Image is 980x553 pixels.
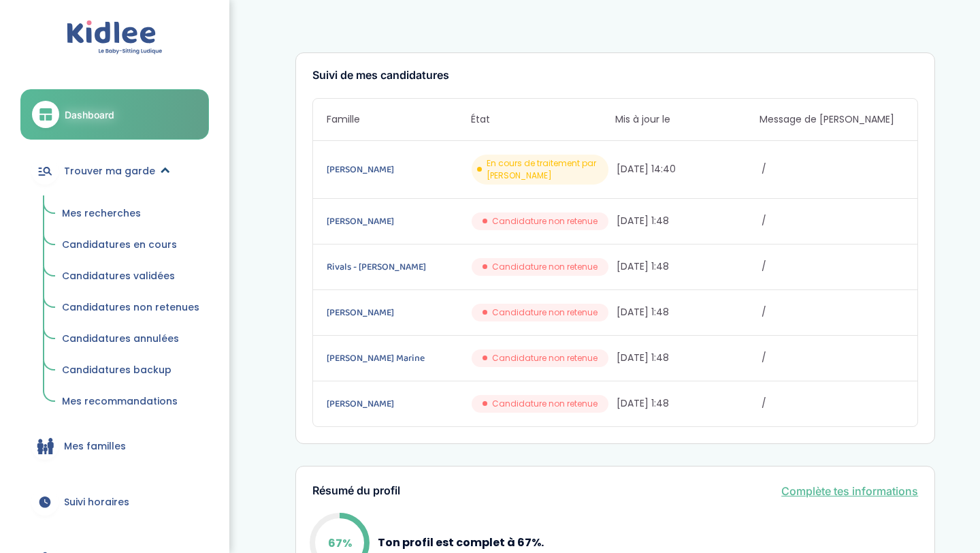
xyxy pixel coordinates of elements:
[62,269,175,283] span: Candidatures validées
[617,305,759,319] span: [DATE] 1:48
[64,164,155,178] span: Trouver ma garde
[617,396,759,411] span: [DATE] 1:48
[492,306,598,319] span: Candidature non retenue
[492,352,598,364] span: Candidature non retenue
[762,214,904,228] span: /
[20,146,209,195] a: Trouver ma garde
[62,238,177,251] span: Candidatures en cours
[327,214,469,229] a: [PERSON_NAME]
[312,485,400,497] h3: Résumé du profil
[617,214,759,228] span: [DATE] 1:48
[492,398,598,410] span: Candidature non retenue
[64,439,126,454] span: Mes familles
[615,112,759,127] span: Mis à jour le
[62,363,171,377] span: Candidatures backup
[762,162,904,176] span: /
[67,20,163,55] img: logo.svg
[327,162,469,177] a: [PERSON_NAME]
[492,215,598,227] span: Candidature non retenue
[762,305,904,319] span: /
[20,422,209,471] a: Mes familles
[52,264,209,289] a: Candidatures validées
[617,351,759,365] span: [DATE] 1:48
[487,157,603,182] span: En cours de traitement par [PERSON_NAME]
[762,351,904,365] span: /
[52,358,209,383] a: Candidatures backup
[62,206,141,220] span: Mes recherches
[62,332,179,345] span: Candidatures annulées
[62,394,178,408] span: Mes recommandations
[327,112,471,127] span: Famille
[20,477,209,526] a: Suivi horaires
[492,261,598,273] span: Candidature non retenue
[52,295,209,321] a: Candidatures non retenues
[20,89,209,140] a: Dashboard
[52,389,209,415] a: Mes recommandations
[327,351,469,366] a: [PERSON_NAME] Marine
[65,108,114,122] span: Dashboard
[762,259,904,274] span: /
[471,112,615,127] span: État
[64,495,129,509] span: Suivi horaires
[378,534,544,551] p: Ton profil est complet à 67%.
[327,396,469,411] a: [PERSON_NAME]
[617,259,759,274] span: [DATE] 1:48
[62,300,199,314] span: Candidatures non retenues
[52,201,209,227] a: Mes recherches
[762,396,904,411] span: /
[327,259,469,274] a: Rivals - [PERSON_NAME]
[759,112,904,127] span: Message de [PERSON_NAME]
[327,305,469,320] a: [PERSON_NAME]
[781,483,918,499] a: Complète tes informations
[312,69,918,82] h3: Suivi de mes candidatures
[328,534,352,551] p: 67%
[52,326,209,352] a: Candidatures annulées
[52,232,209,258] a: Candidatures en cours
[617,162,759,176] span: [DATE] 14:40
